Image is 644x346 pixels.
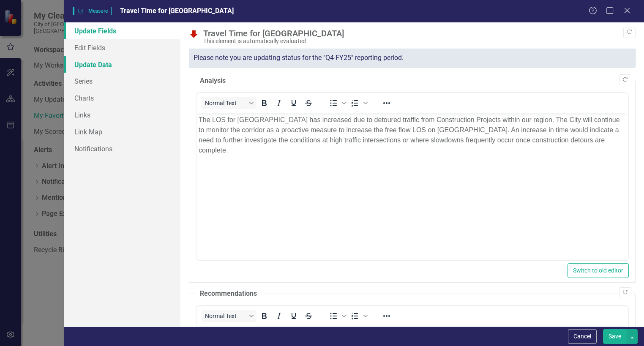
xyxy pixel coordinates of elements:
legend: Analysis [196,76,230,86]
div: Please note you are updating status for the "Q4-FY25" reporting period. [189,49,636,68]
div: Numbered list [348,310,369,322]
button: Strikethrough [301,97,316,109]
button: Save [603,329,627,344]
button: Underline [287,310,301,322]
span: Measure [73,7,111,15]
button: Cancel [568,329,597,344]
a: Charts [64,90,180,106]
div: This element is automatically evaluated [203,38,631,44]
a: Notifications [64,140,180,157]
button: Bold [257,310,271,322]
span: Normal Text [205,313,246,319]
a: Update Fields [64,22,180,39]
div: Bullet list [326,310,347,322]
button: Block Normal Text [202,310,257,322]
a: Update Data [64,56,180,73]
button: Reveal or hide additional toolbar items [379,310,394,322]
button: Switch to old editor [568,263,629,278]
a: Link Map [64,123,180,140]
button: Bold [257,97,271,109]
div: Travel Time for [GEOGRAPHIC_DATA] [203,29,631,38]
div: Numbered list [348,97,369,109]
a: Series [64,73,180,90]
span: Travel Time for [GEOGRAPHIC_DATA] [120,7,234,15]
button: Italic [272,97,286,109]
button: Strikethrough [301,310,316,322]
button: Underline [287,97,301,109]
div: Bullet list [326,97,347,109]
iframe: Rich Text Area [196,113,628,260]
button: Italic [272,310,286,322]
button: Reveal or hide additional toolbar items [379,97,394,109]
legend: Recommendations [196,289,261,299]
span: Normal Text [205,100,246,106]
img: Below Plan [189,29,199,39]
button: Block Normal Text [202,97,257,109]
a: Edit Fields [64,39,180,56]
a: Links [64,106,180,123]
